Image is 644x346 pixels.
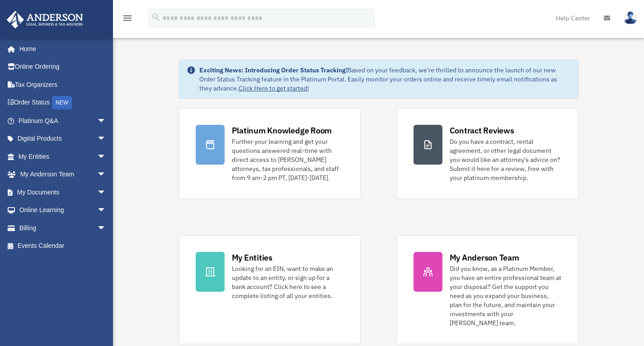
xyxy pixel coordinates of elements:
[97,166,115,184] span: arrow_drop_down
[179,235,361,344] a: My Entities Looking for an EIN, want to make an update to an entity, or sign up for a bank accoun...
[97,112,115,130] span: arrow_drop_down
[6,183,120,201] a: My Documentsarrow_drop_down
[6,219,120,237] a: Billingarrow_drop_down
[4,11,86,28] img: Anderson Advisors Platinum Portal
[397,235,578,344] a: My Anderson Team Did you know, as a Platinum Member, you have an entire professional team at your...
[6,130,120,148] a: Digital Productsarrow_drop_down
[6,201,120,219] a: Online Learningarrow_drop_down
[6,58,120,76] a: Online Ordering
[97,147,115,166] span: arrow_drop_down
[6,40,115,58] a: Home
[52,96,72,109] div: NEW
[450,125,514,136] div: Contract Reviews
[199,66,348,74] strong: Exciting News: Introducing Order Status Tracking!
[232,252,273,263] div: My Entities
[624,11,637,24] img: User Pic
[122,13,133,24] i: menu
[97,219,115,237] span: arrow_drop_down
[232,264,344,300] div: Looking for an EIN, want to make an update to an entity, or sign up for a bank account? Click her...
[151,12,161,22] i: search
[450,137,562,182] div: Do you have a contract, rental agreement, or other legal document you would like an attorney's ad...
[450,264,562,327] div: Did you know, as a Platinum Member, you have an entire professional team at your disposal? Get th...
[6,147,120,166] a: My Entitiesarrow_drop_down
[199,66,571,93] div: Based on your feedback, we're thrilled to announce the launch of our new Order Status Tracking fe...
[122,16,133,24] a: menu
[6,76,120,94] a: Tax Organizers
[6,166,120,184] a: My Anderson Teamarrow_drop_down
[97,183,115,202] span: arrow_drop_down
[6,112,120,130] a: Platinum Q&Aarrow_drop_down
[97,201,115,220] span: arrow_drop_down
[232,125,332,136] div: Platinum Knowledge Room
[239,84,309,92] a: Click Here to get started!
[6,94,120,112] a: Order StatusNEW
[6,237,120,255] a: Events Calendar
[397,108,578,199] a: Contract Reviews Do you have a contract, rental agreement, or other legal document you would like...
[232,137,344,182] div: Further your learning and get your questions answered real-time with direct access to [PERSON_NAM...
[97,130,115,148] span: arrow_drop_down
[450,252,519,263] div: My Anderson Team
[179,108,361,199] a: Platinum Knowledge Room Further your learning and get your questions answered real-time with dire...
